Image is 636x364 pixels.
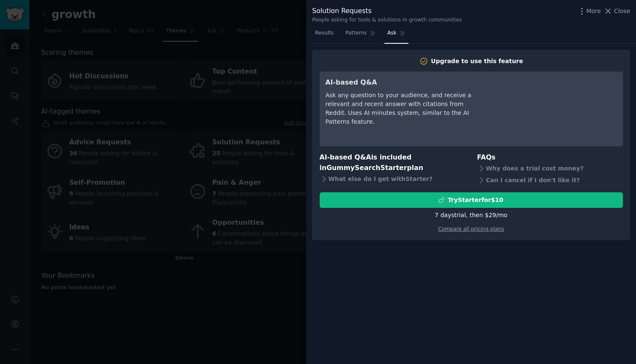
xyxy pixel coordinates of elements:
[604,7,630,16] button: Close
[384,27,408,44] a: Ask
[345,29,366,37] span: Patterns
[320,152,466,173] h3: AI-based Q&A is included in plan
[477,152,623,163] h3: FAQs
[578,7,601,16] button: More
[586,7,601,16] span: More
[326,91,479,126] div: Ask any question to your audience, and receive a relevant and recent answer with citations from R...
[326,77,479,88] h3: AI-based Q&A
[477,175,623,186] div: Can I cancel if I don't like it?
[315,29,334,37] span: Results
[448,196,503,205] div: Try Starter for $10
[312,16,462,24] div: People asking for tools & solutions in growth communities
[342,27,378,44] a: Patterns
[312,6,462,16] div: Solution Requests
[320,192,623,208] button: TryStarterfor$10
[614,7,630,16] span: Close
[320,173,466,185] div: What else do I get with Starter ?
[312,27,337,44] a: Results
[435,211,508,220] div: 7 days trial, then $ 29 /mo
[438,226,504,232] a: Compare all pricing plans
[431,57,523,66] div: Upgrade to use this feature
[387,29,397,37] span: Ask
[326,164,407,172] span: GummySearch Starter
[477,163,623,175] div: Why does a trial cost money?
